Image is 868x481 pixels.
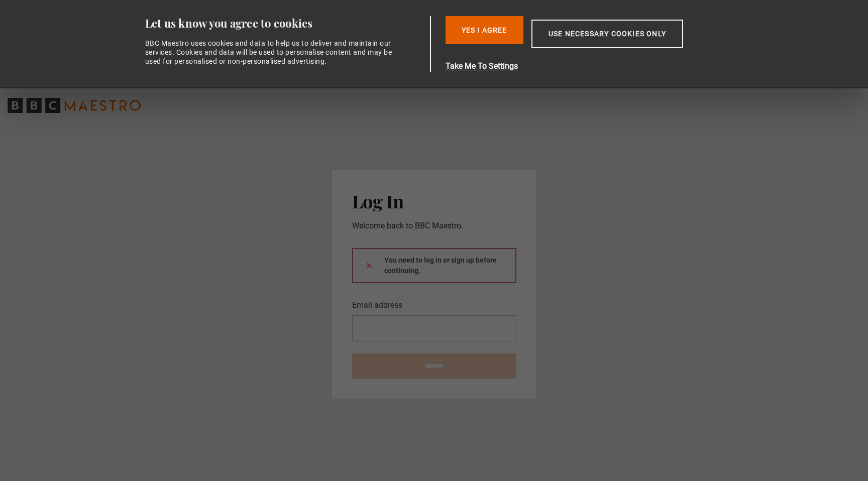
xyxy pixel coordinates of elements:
[352,299,402,311] label: Email address
[8,98,141,113] svg: BBC Maestro
[531,20,683,48] button: Use necessary cookies only
[352,248,516,283] div: You need to log in or sign up before continuing.
[352,220,516,232] p: Welcome back to BBC Maestro.
[446,60,731,72] button: Take Me To Settings
[145,39,398,66] div: BBC Maestro uses cookies and data to help us to deliver and maintain our services. Cookies and da...
[352,190,516,211] h2: Log In
[446,16,523,44] button: Yes I Agree
[145,16,426,31] div: Let us know you agree to cookies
